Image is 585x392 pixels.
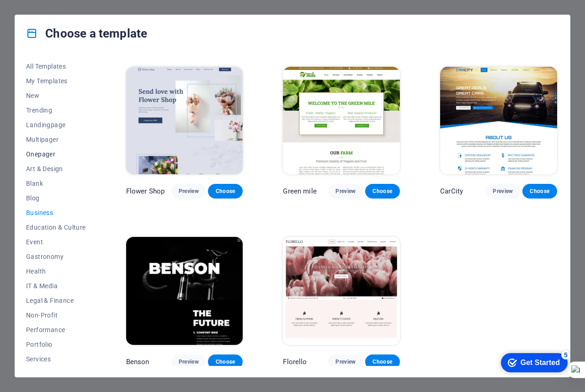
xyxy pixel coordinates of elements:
[26,326,86,333] span: Performance
[26,311,86,319] span: Non-Profit
[335,358,356,365] span: Preview
[365,184,400,199] button: Choose
[26,165,86,172] span: Art & Design
[372,358,393,365] span: Choose
[27,10,66,18] div: Get Started
[26,322,86,337] button: Performance
[26,205,86,220] button: Business
[26,88,86,103] button: New
[493,188,513,195] span: Preview
[365,354,400,369] button: Choose
[126,67,243,175] img: Flower Shop
[26,180,86,187] span: Blank
[26,92,86,99] span: New
[26,341,86,348] span: Portfolio
[26,103,86,118] button: Trending
[208,184,243,199] button: Choose
[26,355,86,363] span: Services
[440,67,557,175] img: CarCity
[26,337,86,352] button: Portfolio
[26,74,86,88] button: My Templates
[26,194,86,202] span: Blog
[26,147,86,161] button: Onepager
[26,264,86,279] button: Health
[26,77,86,85] span: My Templates
[26,308,86,322] button: Non-Profit
[328,354,363,369] button: Preview
[26,253,86,260] span: Gastronomy
[126,237,243,345] img: Benson
[26,161,86,176] button: Art & Design
[522,184,557,199] button: Choose
[26,26,147,41] h4: Choose a template
[328,184,363,199] button: Preview
[26,59,86,74] button: All Templates
[26,282,86,290] span: IT & Media
[283,357,307,366] p: Florello
[26,191,86,205] button: Blog
[215,358,235,365] span: Choose
[26,352,86,366] button: Services
[485,184,520,199] button: Preview
[26,293,86,308] button: Legal & Finance
[126,187,165,196] p: Flower Shop
[208,354,243,369] button: Choose
[283,67,400,175] img: Green mile
[26,235,86,249] button: Event
[179,358,199,365] span: Preview
[26,118,86,132] button: Landingpage
[26,63,86,70] span: All Templates
[283,237,400,345] img: Florello
[283,187,316,196] p: Green mile
[67,2,76,11] div: 5
[7,5,74,24] div: Get Started 5 items remaining, 0% complete
[171,354,206,369] button: Preview
[171,184,206,199] button: Preview
[26,176,86,191] button: Blank
[26,107,86,114] span: Trending
[215,188,235,195] span: Choose
[126,357,149,366] p: Benson
[26,220,86,235] button: Education & Culture
[26,238,86,246] span: Event
[26,136,86,143] span: Multipager
[372,188,393,195] span: Choose
[26,121,86,129] span: Landingpage
[26,297,86,304] span: Legal & Finance
[530,188,550,195] span: Choose
[26,268,86,275] span: Health
[26,209,86,216] span: Business
[26,279,86,293] button: IT & Media
[26,224,86,231] span: Education & Culture
[335,188,356,195] span: Preview
[26,132,86,147] button: Multipager
[26,150,86,158] span: Onepager
[440,187,463,196] p: CarCity
[179,188,199,195] span: Preview
[26,249,86,264] button: Gastronomy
